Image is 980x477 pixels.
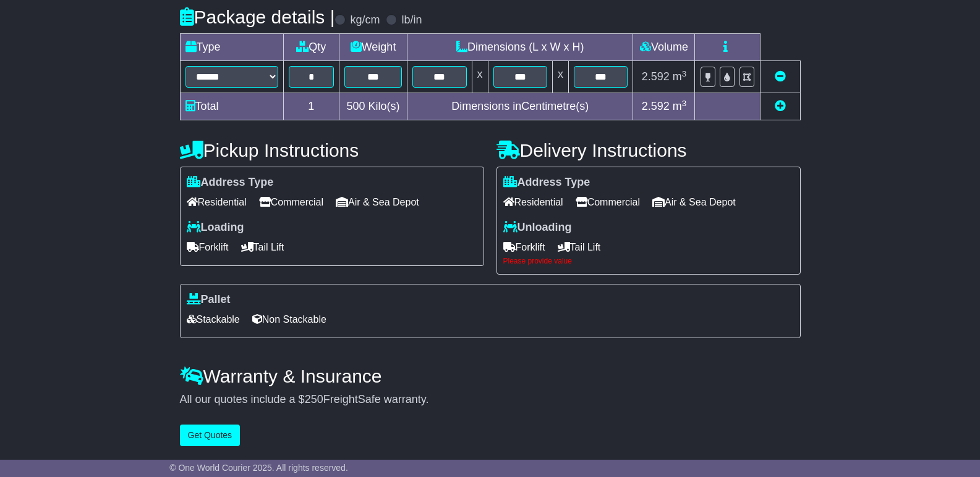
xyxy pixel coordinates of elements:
td: Kilo(s) [339,93,407,120]
sup: 3 [682,99,687,108]
label: Address Type [187,176,274,189]
span: Tail Lift [241,238,284,257]
span: Commercial [576,193,640,212]
h4: Pickup Instructions [180,140,484,160]
span: Air & Sea Depot [652,193,736,212]
label: kg/cm [350,14,380,27]
td: x [472,61,488,93]
h4: Delivery Instructions [496,140,801,160]
label: Pallet [187,293,231,307]
span: © One World Courier 2025. All rights reserved. [169,463,348,473]
label: lb/in [401,14,422,27]
span: 2.592 [642,70,670,83]
h4: Warranty & Insurance [180,366,801,386]
td: Volume [633,34,695,61]
span: Residential [187,193,247,212]
span: Stackable [187,310,240,329]
td: Qty [283,34,339,61]
span: 250 [305,393,323,405]
td: Dimensions (L x W x H) [407,34,633,61]
td: Total [180,93,283,120]
a: Add new item [775,100,786,112]
label: Loading [187,221,244,234]
span: 2.592 [642,100,670,112]
td: Dimensions in Centimetre(s) [407,93,633,120]
button: Get Quotes [180,425,241,446]
div: Please provide value [503,257,794,265]
div: All our quotes include a $ FreightSafe warranty. [180,393,801,407]
span: Forklift [187,238,229,257]
td: x [552,61,568,93]
span: Forklift [503,238,545,257]
span: Commercial [259,193,323,212]
label: Unloading [503,221,572,234]
span: Air & Sea Depot [336,193,419,212]
td: 1 [283,93,339,120]
span: Residential [503,193,563,212]
h4: Package details | [180,7,335,27]
span: m [673,70,687,83]
span: Tail Lift [558,238,601,257]
span: Non Stackable [252,310,326,329]
span: m [673,100,687,112]
a: Remove this item [775,70,786,83]
td: Weight [339,34,407,61]
label: Address Type [503,176,590,189]
sup: 3 [682,69,687,78]
td: Type [180,34,283,61]
span: 500 [347,100,365,112]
